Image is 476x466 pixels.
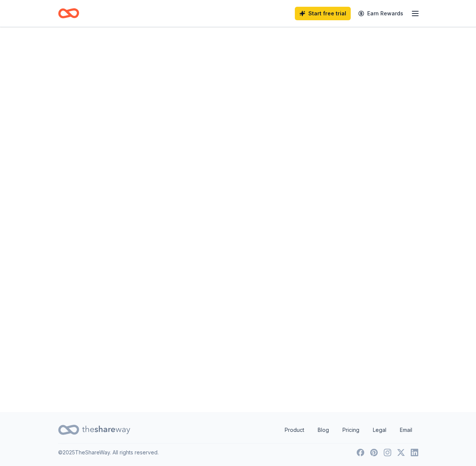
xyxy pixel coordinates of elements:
a: Email [394,423,418,438]
a: Pricing [336,423,365,438]
a: Earn Rewards [354,7,408,20]
p: © 2025 TheShareWay. All rights reserved. [58,448,159,457]
a: Start free trial [295,7,351,20]
a: Product [279,423,310,438]
a: Legal [367,423,392,438]
a: Blog [312,423,335,438]
a: Home [58,4,79,22]
nav: quick links [279,423,418,438]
